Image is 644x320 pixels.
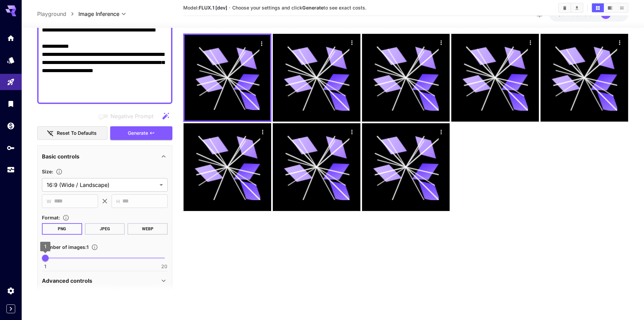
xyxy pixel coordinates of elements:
[229,4,231,12] p: ·
[42,223,82,234] button: PNG
[111,112,153,120] span: Negative Prompt
[7,122,15,130] div: Wallet
[127,223,168,234] button: WEBP
[572,11,595,17] span: credits left
[604,3,616,12] button: Show images in video view
[525,37,535,47] div: Actions
[37,10,78,18] nav: breadcrumb
[85,223,125,234] button: JPEG
[37,126,108,140] button: Reset to defaults
[110,126,172,140] button: Generate
[347,37,357,47] div: Actions
[42,214,60,220] span: Format :
[558,3,583,13] div: Clear ImagesDownload All
[436,37,446,47] div: Actions
[161,263,167,270] span: 20
[7,144,15,152] div: API Keys
[97,112,159,120] span: Negative prompts are not compatible with the selected model.
[47,197,51,205] span: W
[592,3,604,12] button: Show images in grid view
[7,286,15,295] div: Settings
[7,56,15,64] div: Models
[436,127,446,137] div: Actions
[7,166,15,174] div: Usage
[615,37,625,47] div: Actions
[616,3,628,12] button: Show images in list view
[42,168,53,174] span: Size :
[347,127,357,137] div: Actions
[257,38,267,48] div: Actions
[78,10,119,18] span: Image Inference
[556,11,572,17] span: -$0.12
[42,272,168,289] div: Advanced controls
[232,5,366,10] span: Choose your settings and click to see exact costs.
[183,5,227,10] span: Model:
[44,243,46,249] span: 1
[258,127,268,137] div: Actions
[42,148,168,164] div: Basic controls
[116,197,120,205] span: H
[6,304,15,313] button: Expand sidebar
[53,168,65,175] button: Adjust the dimensions of the generated image by specifying its width and height in pixels, or sel...
[199,5,227,10] b: FLUX.1 [dev]
[42,152,79,160] p: Basic controls
[559,3,571,12] button: Clear Images
[302,5,324,10] b: Generate
[42,244,89,250] span: Number of images : 1
[89,244,101,251] button: Specify how many images to generate in a single request. Each image generation will be charged se...
[128,129,148,137] span: Generate
[7,34,15,42] div: Home
[7,100,15,108] div: Library
[42,276,92,284] p: Advanced controls
[47,181,157,189] span: 16:9 (Wide / Landscape)
[60,214,72,221] button: Choose the file format for the output image.
[591,3,628,13] div: Show images in grid viewShow images in video viewShow images in list view
[571,3,583,12] button: Download All
[44,263,46,270] span: 1
[37,10,66,18] a: Playground
[7,78,15,86] div: Playground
